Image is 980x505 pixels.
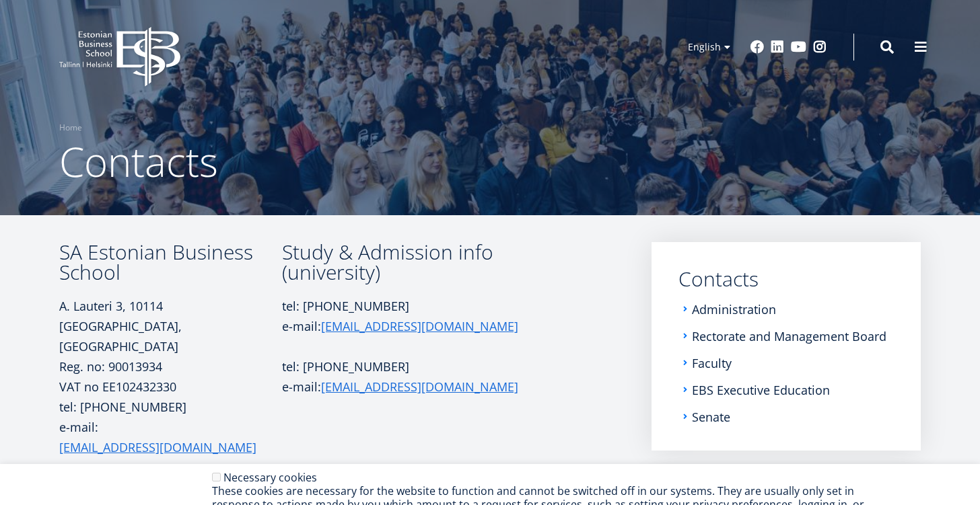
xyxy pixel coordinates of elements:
a: Contacts [678,269,894,289]
h3: SA Estonian Business School [59,242,282,282]
a: Youtube [791,40,806,54]
p: e-mail: [282,377,538,397]
label: Necessary cookies [223,470,317,485]
p: tel: [PHONE_NUMBER] [282,356,538,377]
a: Senate [692,410,730,424]
p: VAT no EE102432330 [59,377,282,397]
p: A. Lauteri 3, 10114 [GEOGRAPHIC_DATA], [GEOGRAPHIC_DATA] Reg. no: 90013934 [59,296,282,377]
a: Instagram [813,40,827,54]
a: EBS Executive Education [692,383,830,397]
a: [EMAIL_ADDRESS][DOMAIN_NAME] [321,316,518,336]
a: [EMAIL_ADDRESS][DOMAIN_NAME] [59,437,256,457]
a: Facebook [750,40,764,54]
a: Administration [692,303,776,316]
h3: Study & Admission info (university) [282,242,538,282]
a: [EMAIL_ADDRESS][DOMAIN_NAME] [321,377,518,397]
a: Rectorate and Management Board [692,329,886,343]
a: Faculty [692,356,732,370]
a: Home [59,121,82,134]
p: tel: [PHONE_NUMBER] e-mail: [59,397,282,477]
a: Linkedin [771,40,784,54]
p: tel: [PHONE_NUMBER] e-mail: [282,296,538,336]
span: Contacts [59,134,218,189]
